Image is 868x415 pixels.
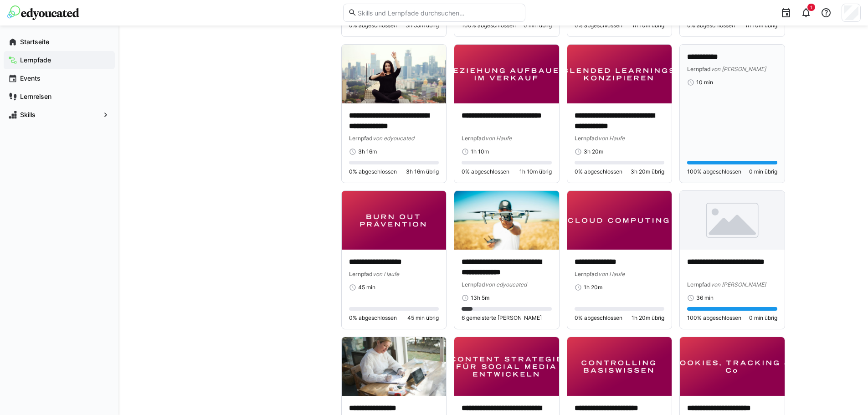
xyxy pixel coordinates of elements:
span: 1h 20m übrig [632,314,664,322]
span: 45 min [358,284,375,291]
span: Lernpfad [687,66,711,72]
span: Lernpfad [349,271,373,277]
img: image [454,337,559,396]
span: von edyoucated [485,281,527,288]
span: Lernpfad [575,135,598,142]
span: 0% abgeschlossen [575,314,622,322]
span: 100% abgeschlossen [462,22,516,29]
span: von edyoucated [373,135,414,142]
span: 45 min übrig [407,314,439,322]
img: image [342,337,447,396]
span: 1 [810,5,812,10]
span: von Haufe [485,135,512,142]
img: image [342,191,447,250]
input: Skills und Lernpfade durchsuchen… [357,9,520,17]
span: 3h 20m [584,148,603,155]
span: 3h 16m [358,148,377,155]
span: Lernpfad [575,271,598,277]
span: Lernpfad [462,135,485,142]
span: von Haufe [598,135,625,142]
span: von [PERSON_NAME] [711,66,766,72]
span: 3h 55m übrig [406,22,439,29]
span: 13h 5m [471,294,489,302]
span: Lernpfad [462,281,485,288]
span: Lernpfad [349,135,373,142]
img: image [454,45,559,103]
span: Lernpfad [687,281,711,288]
span: von [PERSON_NAME] [711,281,766,288]
img: image [567,337,672,396]
span: 0% abgeschlossen [575,22,622,29]
span: 1h 10m übrig [519,168,552,175]
img: image [680,191,785,250]
span: 0% abgeschlossen [687,22,735,29]
span: 0% abgeschlossen [349,168,397,175]
span: 1h 20m [584,284,602,291]
span: 36 min [696,294,714,302]
span: 1h 10m übrig [745,22,777,29]
span: 100% abgeschlossen [687,168,741,175]
span: 0% abgeschlossen [575,168,622,175]
span: 1h 10m [471,148,489,155]
span: 0 min übrig [749,314,777,322]
span: 0% abgeschlossen [462,168,509,175]
span: 10 min [696,79,713,86]
span: 0 min übrig [749,168,777,175]
span: 3h 20m übrig [631,168,664,175]
img: image [567,45,672,103]
img: image [454,191,559,250]
span: 100% abgeschlossen [687,314,741,322]
img: image [342,45,447,103]
img: image [567,191,672,250]
span: 3h 16m übrig [406,168,439,175]
span: 0 min übrig [524,22,552,29]
span: 0% abgeschlossen [349,314,397,322]
span: 0% abgeschlossen [349,22,397,29]
span: 6 gemeisterte [PERSON_NAME] [462,314,542,322]
span: 1h 10m übrig [632,22,664,29]
span: von Haufe [598,271,625,277]
span: von Haufe [373,271,399,277]
img: image [680,337,785,396]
